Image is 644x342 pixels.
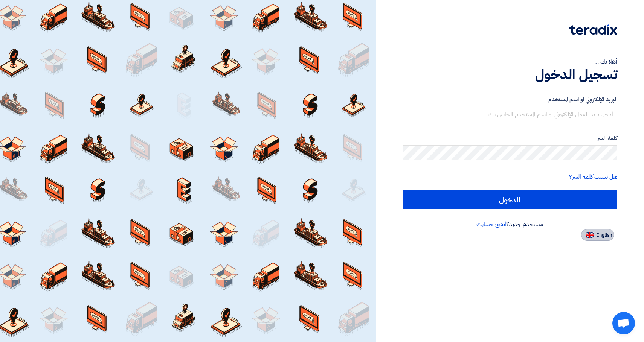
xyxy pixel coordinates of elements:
[403,220,618,229] div: مستخدم جديد؟
[403,66,618,83] h1: تسجيل الدخول
[569,24,617,35] img: Teradix logo
[612,312,635,334] div: Open chat
[403,95,618,104] label: البريد الإلكتروني او اسم المستخدم
[403,57,618,66] div: أهلا بك ...
[596,233,612,238] span: English
[403,107,618,122] input: أدخل بريد العمل الإلكتروني او اسم المستخدم الخاص بك ...
[569,172,617,181] a: هل نسيت كلمة السر؟
[581,229,614,241] button: English
[586,232,594,238] img: en-US.png
[476,220,506,229] a: أنشئ حسابك
[403,190,618,209] input: الدخول
[403,134,618,143] label: كلمة السر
